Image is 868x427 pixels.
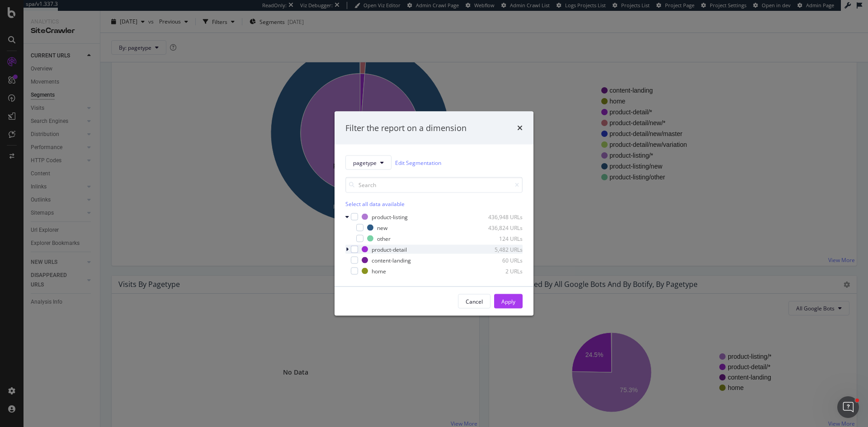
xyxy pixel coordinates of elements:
button: pagetype [345,155,392,170]
div: product-detail [372,245,407,253]
div: Select all data available [345,200,523,208]
iframe: Intercom live chat [837,396,859,418]
button: Apply [494,294,523,309]
div: new [377,224,387,231]
div: Filter the report on a dimension [345,122,467,134]
div: product-listing [372,213,408,221]
div: 436,824 URLs [478,224,523,231]
div: Apply [501,297,515,305]
div: modal [335,111,533,316]
div: content-landing [372,256,411,264]
div: 5,482 URLs [478,245,523,253]
div: times [517,122,523,134]
div: home [372,267,386,275]
div: 2 URLs [478,267,523,275]
div: Cancel [466,297,483,305]
div: 60 URLs [478,256,523,264]
a: Edit Segmentation [395,158,441,167]
div: other [377,235,391,242]
input: Search [345,177,523,193]
span: pagetype [353,159,377,166]
div: 124 URLs [478,235,523,242]
button: Cancel [458,294,491,309]
div: 436,948 URLs [478,213,523,221]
